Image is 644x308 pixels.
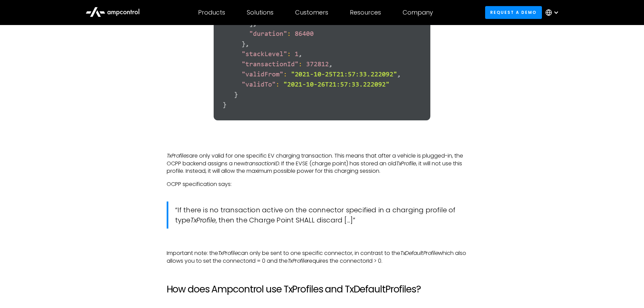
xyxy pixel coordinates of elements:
h2: How does Ampcontrol use TxProfiles and TxDefaultProfiles? [167,284,478,295]
div: Resources [350,9,381,16]
div: Products [198,9,225,16]
p: ‍ [167,139,478,147]
div: Customers [295,9,328,16]
em: TxProfile [190,215,216,225]
div: Company [403,9,433,16]
em: TxProfile [396,160,416,167]
em: transactionID [245,160,279,167]
blockquote: “If there is no transaction active on the connector specified in a charging profile of type , the... [167,202,478,229]
p: ‍ Important note: the can only be sent to one specific connector, in contrast to the which also a... [167,242,478,265]
a: Request a demo [485,6,542,19]
em: TxProfiles [167,152,189,160]
div: Solutions [247,9,273,16]
em: TxDefaultProfile [400,249,438,257]
p: OCPP specification says: [167,181,478,188]
em: TxProfile [218,249,238,257]
em: TxProfile [288,257,308,265]
p: are only valid for one specific EV charging transaction. This means that after a vehicle is plugg... [167,152,478,175]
